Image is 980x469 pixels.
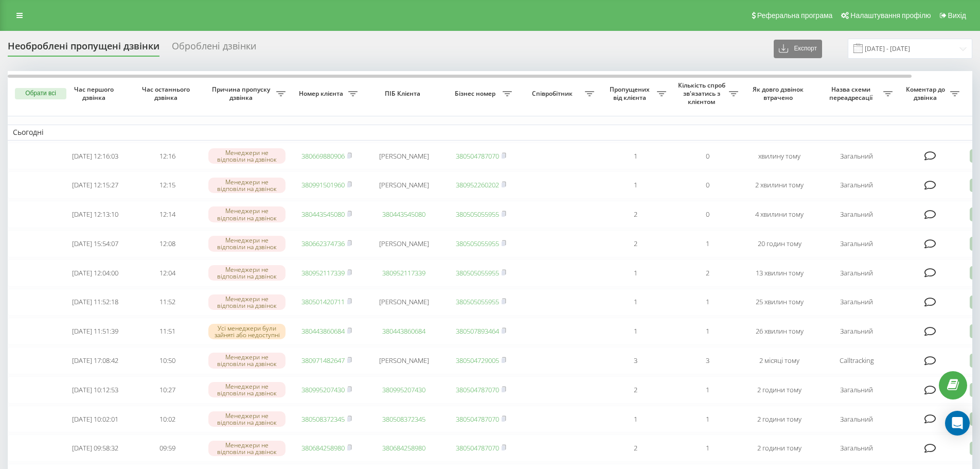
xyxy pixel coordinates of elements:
[208,353,286,368] div: Менеджери не відповіли на дзвінок
[599,201,671,228] td: 2
[815,259,898,287] td: Загальний
[382,326,425,336] a: 380443860684
[743,259,815,287] td: 13 хвилин тому
[382,210,425,219] a: 380443545080
[671,435,743,462] td: 1
[671,318,743,345] td: 1
[301,297,345,306] a: 380501420711
[456,180,499,189] a: 380952260202
[131,406,203,433] td: 10:02
[456,239,499,248] a: 380505055955
[599,171,671,199] td: 1
[743,171,815,199] td: 2 хвилини тому
[296,90,348,98] span: Номер клієнта
[301,210,345,219] a: 380443545080
[456,326,499,336] a: 380507893464
[301,443,345,453] a: 380684258980
[363,143,445,170] td: [PERSON_NAME]
[743,376,815,404] td: 2 години тому
[450,90,503,98] span: Бізнес номер
[676,81,729,106] span: Кількість спроб зв'язатись з клієнтом
[743,318,815,345] td: 26 хвилин тому
[363,171,445,199] td: [PERSON_NAME]
[456,210,499,219] a: 380505055955
[59,230,131,257] td: [DATE] 15:54:07
[208,382,286,397] div: Менеджери не відповіли на дзвінок
[301,326,345,336] a: 380443860684
[743,143,815,170] td: хвилину тому
[208,411,286,427] div: Менеджери не відповіли на дзвінок
[815,347,898,374] td: Calltracking
[456,297,499,306] a: 380505055955
[8,41,159,57] div: Необроблені пропущені дзвінки
[456,385,499,394] a: 380504787070
[604,85,657,101] span: Пропущених від клієнта
[743,201,815,228] td: 4 хвилини тому
[363,230,445,257] td: [PERSON_NAME]
[599,435,671,462] td: 2
[599,259,671,287] td: 1
[456,356,499,365] a: 380504729005
[301,239,345,248] a: 380662374736
[815,171,898,199] td: Загальний
[382,414,425,424] a: 380508372345
[208,206,286,222] div: Менеджери не відповіли на дзвінок
[599,376,671,404] td: 2
[382,385,425,394] a: 380995207430
[131,435,203,462] td: 09:59
[903,85,950,101] span: Коментар до дзвінка
[59,171,131,199] td: [DATE] 12:15:27
[815,435,898,462] td: Загальний
[208,265,286,281] div: Менеджери не відповіли на дзвінок
[599,143,671,170] td: 1
[757,11,833,20] span: Реферальна програма
[59,201,131,228] td: [DATE] 12:13:10
[139,85,195,101] span: Час останнього дзвінка
[301,356,345,365] a: 380971482647
[59,259,131,287] td: [DATE] 12:04:00
[599,406,671,433] td: 1
[815,376,898,404] td: Загальний
[671,259,743,287] td: 2
[743,230,815,257] td: 20 годин тому
[301,180,345,189] a: 380991501960
[599,347,671,374] td: 3
[363,289,445,316] td: [PERSON_NAME]
[208,148,286,164] div: Менеджери не відповіли на дзвінок
[131,259,203,287] td: 12:04
[301,268,345,277] a: 380952117339
[599,230,671,257] td: 2
[67,85,123,101] span: Час першого дзвінка
[301,151,345,161] a: 380669880906
[522,90,585,98] span: Співробітник
[671,376,743,404] td: 1
[456,414,499,424] a: 380504787070
[59,318,131,345] td: [DATE] 11:51:39
[208,441,286,456] div: Менеджери не відповіли на дзвінок
[743,435,815,462] td: 2 години тому
[671,201,743,228] td: 0
[821,85,883,101] span: Назва схеми переадресації
[208,236,286,251] div: Менеджери не відповіли на дзвінок
[456,151,499,161] a: 380504787070
[131,143,203,170] td: 12:16
[850,11,931,20] span: Налаштування профілю
[743,289,815,316] td: 25 хвилин тому
[301,385,345,394] a: 380995207430
[208,85,276,101] span: Причина пропуску дзвінка
[599,318,671,345] td: 1
[208,294,286,310] div: Менеджери не відповіли на дзвінок
[208,178,286,193] div: Менеджери не відповіли на дзвінок
[815,289,898,316] td: Загальний
[131,347,203,374] td: 10:50
[131,201,203,228] td: 12:14
[815,230,898,257] td: Загальний
[131,289,203,316] td: 11:52
[131,376,203,404] td: 10:27
[815,201,898,228] td: Загальний
[59,406,131,433] td: [DATE] 10:02:01
[743,347,815,374] td: 2 місяці тому
[456,443,499,453] a: 380504787070
[301,414,345,424] a: 380508372345
[671,143,743,170] td: 0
